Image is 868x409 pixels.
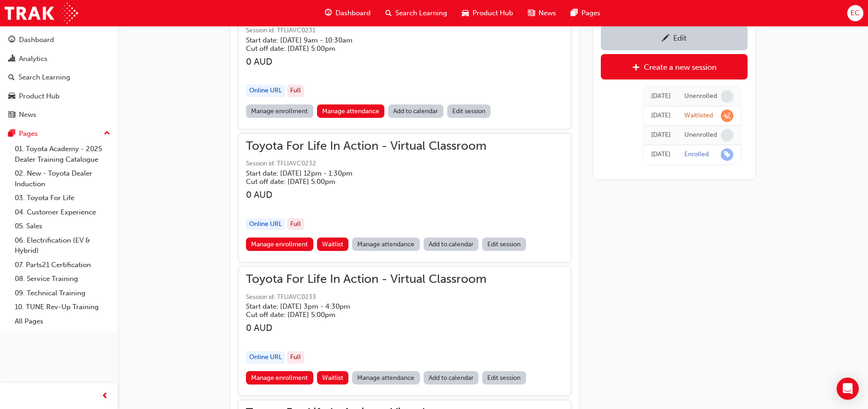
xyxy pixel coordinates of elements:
div: Search Learning [18,72,70,83]
div: Wed Jun 18 2025 08:51:03 GMT+1000 (Australian Eastern Standard Time) [651,149,670,160]
div: Full [287,218,304,231]
a: Add to calendar [388,104,443,118]
a: News [4,106,114,123]
div: Unenrolled [684,131,717,140]
div: Full [287,85,304,97]
div: Unenrolled [684,92,717,101]
span: Waitlist [322,240,343,248]
a: news-iconNews [521,4,563,23]
a: guage-iconDashboard [317,4,378,23]
div: News [19,110,36,120]
a: 06. Electrification (EV & Hybrid) [11,233,114,258]
button: Pages [4,125,114,142]
span: prev-icon [102,391,108,402]
div: Online URL [246,85,285,97]
a: Analytics [4,50,114,67]
a: 10. TUNE Rev-Up Training [11,300,114,314]
div: Tue Jun 24 2025 14:41:26 GMT+1000 (Australian Eastern Standard Time) [651,91,670,102]
a: Product Hub [4,88,114,105]
a: car-iconProduct Hub [455,4,521,23]
span: pencil-icon [662,34,670,43]
div: Edit [673,33,687,43]
a: 08. Service Training [11,272,114,286]
a: 07. Parts21 Certification [11,258,114,272]
button: Toyota For Life In Action - Virtual ClassroomSession id: TFLIAVC0233Start date: [DATE] 3pm - 4:30... [246,274,563,388]
div: Tue Jun 24 2025 14:29:21 GMT+1000 (Australian Eastern Standard Time) [651,110,670,121]
div: Online URL [246,218,285,231]
a: 05. Sales [11,219,114,233]
button: EC [847,5,863,21]
button: DashboardAnalyticsSearch LearningProduct HubNews [4,30,114,125]
a: pages-iconPages [563,4,608,23]
span: news-icon [528,7,535,19]
div: Analytics [19,54,48,64]
a: Edit [601,25,748,50]
span: guage-icon [8,36,15,44]
h5: Cut off date: [DATE] 5:00pm [246,44,472,53]
span: plus-icon [632,63,640,73]
span: pages-icon [8,130,15,138]
span: Search Learning [395,8,447,18]
h5: Start date: [DATE] 9am - 10:30am [246,36,472,44]
span: news-icon [8,111,15,119]
span: car-icon [462,7,469,19]
span: Toyota For Life In Action - Virtual Classroom [246,141,486,152]
span: learningRecordVerb_NONE-icon [721,129,733,141]
span: Waitlist [322,374,343,382]
a: 01. Toyota Academy - 2025 Dealer Training Catalogue [11,142,114,166]
span: pages-icon [571,7,578,19]
a: search-iconSearch Learning [378,4,455,23]
button: Toyota For Life In Action - Virtual ClassroomSession id: TFLIAVC0232Start date: [DATE] 12pm - 1:3... [246,141,563,255]
span: Session id: TFLIAVC0232 [246,159,486,169]
span: search-icon [385,7,392,19]
button: Waitlist [317,371,349,385]
div: Waitlisted [684,111,713,120]
span: News [539,8,556,18]
h5: Cut off date: [DATE] 5:00pm [246,177,472,186]
a: Create a new session [601,54,748,79]
a: Manage enrollment [246,238,313,251]
a: Edit session [482,371,526,385]
span: search-icon [8,73,15,82]
span: learningRecordVerb_ENROLL-icon [721,148,733,161]
span: up-icon [104,128,110,140]
a: Edit session [447,104,491,118]
div: Product Hub [19,91,60,102]
a: 04. Customer Experience [11,205,114,220]
img: Trak [5,3,78,24]
span: Dashboard [335,8,371,18]
a: Dashboard [4,31,114,49]
div: Open Intercom Messenger [837,378,859,400]
span: Session id: TFLIAVC0231 [246,25,486,36]
span: Session id: TFLIAVC0233 [246,292,486,303]
span: EC [850,8,860,18]
h3: 0 AUD [246,323,486,333]
a: Edit session [482,238,526,251]
button: Waitlist [317,238,349,251]
a: Add to calendar [424,371,479,385]
span: Toyota For Life In Action - Virtual Classroom [246,274,486,285]
a: Manage attendance [352,371,420,385]
span: Product Hub [473,8,513,18]
h5: Start date: [DATE] 12pm - 1:30pm [246,169,472,177]
div: Full [287,351,304,364]
h3: 0 AUD [246,56,486,67]
a: Manage enrollment [246,104,313,118]
a: Add to calendar [424,238,479,251]
a: All Pages [11,314,114,329]
div: Wed Jun 18 2025 09:09:20 GMT+1000 (Australian Eastern Standard Time) [651,130,670,140]
a: Manage enrollment [246,371,313,385]
div: Online URL [246,351,285,364]
h3: 0 AUD [246,189,486,200]
a: Search Learning [4,69,114,86]
a: 03. Toyota For Life [11,191,114,205]
div: Pages [19,128,38,139]
h5: Start date: [DATE] 3pm - 4:30pm [246,302,472,311]
div: Enrolled [684,150,709,159]
span: chart-icon [8,55,15,63]
div: Dashboard [19,35,54,45]
span: learningRecordVerb_WAITLIST-icon [721,110,733,122]
a: Manage attendance [352,238,420,251]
